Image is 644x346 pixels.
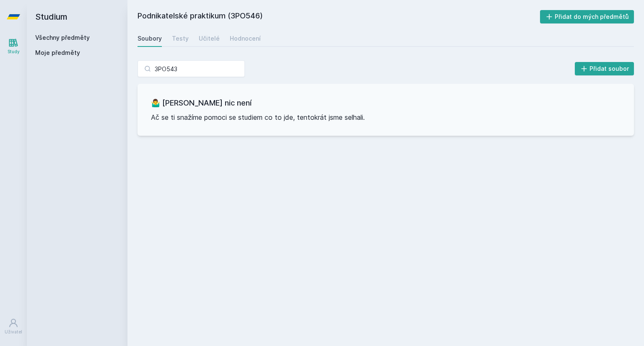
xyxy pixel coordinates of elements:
[138,30,162,47] a: Soubory
[5,329,22,335] div: Uživatel
[151,112,621,122] p: Ač se ti snažíme pomoci se studiem co to jde, tentokrát jsme selhali.
[2,34,25,59] a: Study
[172,34,189,43] div: Testy
[138,60,245,77] input: Hledej soubor
[230,34,261,43] div: Hodnocení
[2,314,25,339] a: Uživatel
[35,34,90,41] a: Všechny předměty
[35,49,80,57] span: Moje předměty
[199,30,220,47] a: Učitelé
[230,30,261,47] a: Hodnocení
[138,10,540,23] h2: Podnikatelské praktikum (3PO546)
[151,97,621,109] h3: 🤷‍♂️ [PERSON_NAME] nic není
[540,10,634,23] button: Přidat do mých předmětů
[172,30,189,47] a: Testy
[138,34,162,43] div: Soubory
[199,34,220,43] div: Učitelé
[575,62,634,75] button: Přidat soubor
[8,49,20,55] div: Study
